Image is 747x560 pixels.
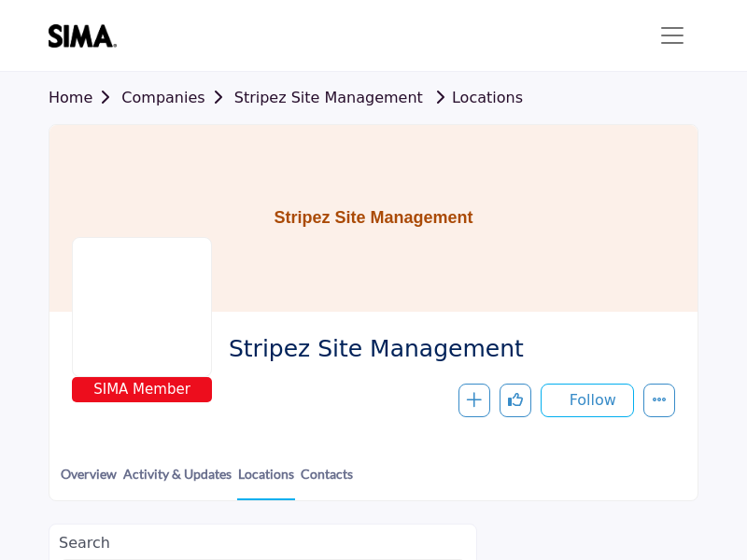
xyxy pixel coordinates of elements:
[76,379,208,400] span: SIMA Member
[428,89,523,106] a: Locations
[500,384,531,417] button: Like
[60,464,118,498] a: Overview
[646,17,698,54] button: Toggle navigation
[237,464,295,500] a: Locations
[122,464,233,498] a: Activity & Updates
[229,334,661,365] span: Stripez Site Management
[541,384,634,417] button: Follow
[234,89,423,106] a: Stripez Site Management
[643,384,675,417] button: More details
[274,125,472,312] h1: Stripez Site Management
[49,89,121,106] a: Home
[300,464,354,498] a: Contacts
[121,89,233,106] a: Companies
[59,534,467,552] h2: Search
[49,24,126,48] img: site Logo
